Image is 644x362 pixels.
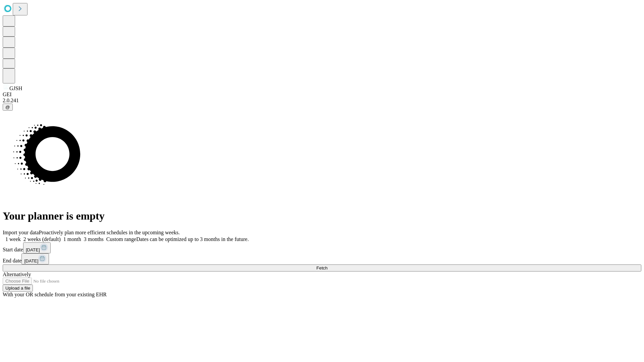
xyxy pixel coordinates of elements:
span: Custom range [106,236,136,242]
div: GEI [3,92,641,98]
span: 1 week [5,236,21,242]
span: GJSH [9,85,22,91]
div: End date [3,253,641,264]
span: 3 months [84,236,104,242]
span: 1 month [63,236,81,242]
span: @ [5,105,10,110]
button: [DATE] [23,242,51,253]
span: [DATE] [24,258,38,263]
button: Upload a file [3,285,33,292]
span: Dates can be optimized up to 3 months in the future. [136,236,249,242]
span: With your OR schedule from your existing EHR [3,292,107,297]
button: @ [3,104,13,111]
span: 2 weeks (default) [23,236,61,242]
span: Import your data [3,230,39,235]
span: Fetch [316,265,327,270]
button: [DATE] [21,253,49,264]
span: [DATE] [26,247,40,252]
div: 2.0.241 [3,98,641,104]
span: Proactively plan more efficient schedules in the upcoming weeks. [39,230,180,235]
div: Start date [3,242,641,253]
button: Fetch [3,264,641,271]
h1: Your planner is empty [3,210,641,222]
span: Alternatively [3,271,31,277]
